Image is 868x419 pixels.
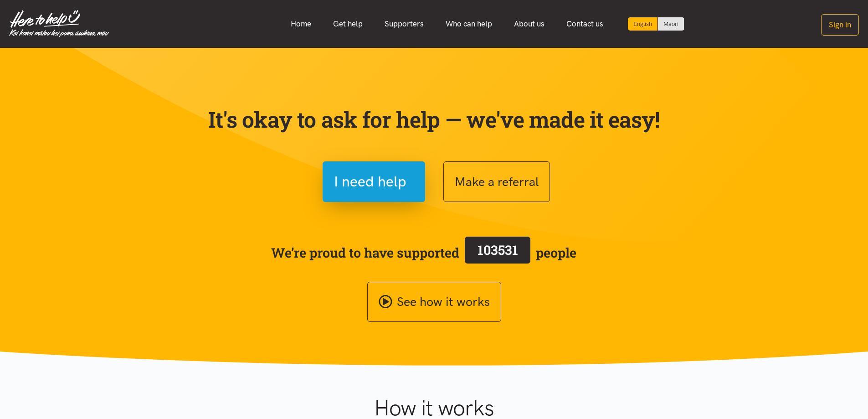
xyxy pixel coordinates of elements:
[9,10,109,37] img: Home
[443,161,550,202] button: Make a referral
[374,14,435,34] a: Supporters
[555,14,614,34] a: Contact us
[821,14,859,36] button: Sign in
[280,14,322,34] a: Home
[658,17,684,31] a: Switch to Te Reo Māori
[503,14,555,34] a: About us
[478,241,518,259] span: 103531
[322,14,374,34] a: Get help
[206,106,662,133] p: It's okay to ask for help — we've made it easy!
[334,170,406,193] span: I need help
[271,235,576,270] span: We’re proud to have supported people
[459,235,536,270] a: 103531
[435,14,503,34] a: Who can help
[628,17,684,31] div: Language toggle
[323,161,425,202] button: I need help
[628,17,658,31] div: Current language
[367,282,501,322] a: See how it works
